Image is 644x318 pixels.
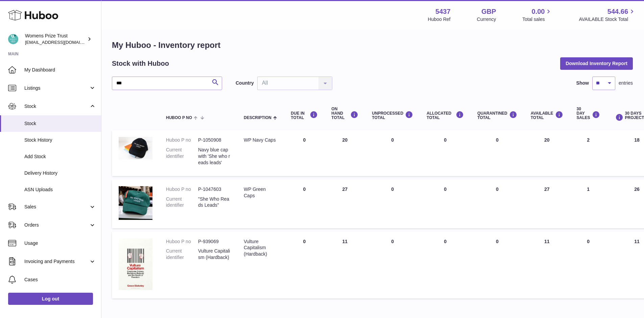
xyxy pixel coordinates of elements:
dd: Navy blue cap with 'She who reads leads' [198,147,230,166]
div: 30 DAY SALES [577,107,600,120]
div: DUE IN TOTAL [291,111,318,120]
a: 0.00 Total sales [522,7,552,23]
strong: 5437 [435,7,451,16]
h2: Stock with Huboo [112,59,169,68]
dt: Current identifier [166,248,198,261]
dt: Huboo P no [166,238,198,245]
dd: P-1047603 [198,186,230,193]
dd: Vulture Capitalism (Hardback) [198,248,230,261]
td: 0 [420,232,471,298]
img: product image [119,186,152,220]
span: Cases [24,277,96,283]
span: [EMAIL_ADDRESS][DOMAIN_NAME] [25,39,99,45]
strong: GBP [481,7,496,16]
span: Stock History [24,137,96,143]
td: 20 [325,130,365,176]
span: Add Stock [24,153,96,160]
dt: Current identifier [166,196,198,209]
div: Huboo Ref [428,16,451,23]
td: 0 [420,179,471,228]
td: 0 [284,232,325,298]
span: 0.00 [532,7,545,16]
div: Vulture Capitalism (Hardback) [244,238,277,258]
a: 544.66 AVAILABLE Stock Total [579,7,636,23]
td: 11 [524,232,570,298]
span: Listings [24,85,89,91]
span: Invoicing and Payments [24,258,89,265]
dd: P-939069 [198,238,230,245]
span: Huboo P no [166,116,192,120]
td: 0 [365,130,420,176]
div: UNPROCESSED Total [372,111,413,120]
td: 27 [524,179,570,228]
label: Country [236,80,254,86]
span: entries [619,80,633,86]
td: 0 [570,232,607,298]
td: 0 [420,130,471,176]
dd: P-1050908 [198,137,230,143]
td: 11 [325,232,365,298]
span: ASN Uploads [24,186,96,193]
dd: "She Who Reads Leads" [198,196,230,209]
span: 0 [496,186,499,192]
td: 0 [284,179,325,228]
div: QUARANTINED Total [477,111,517,120]
td: 2 [570,130,607,176]
span: My Dashboard [24,67,96,73]
span: Total sales [522,16,552,23]
td: 20 [524,130,570,176]
div: Currency [477,16,496,23]
span: Stock [24,120,96,127]
td: 1 [570,179,607,228]
dt: Huboo P no [166,137,198,143]
td: 27 [325,179,365,228]
div: WP Navy Caps [244,137,277,143]
div: ON HAND Total [331,107,358,120]
span: AVAILABLE Stock Total [579,16,636,23]
span: 0 [496,239,499,244]
td: 0 [365,179,420,228]
img: product image [119,137,152,160]
img: product image [119,238,152,290]
label: Show [576,80,589,86]
td: 0 [365,232,420,298]
span: 0 [496,137,499,143]
span: Delivery History [24,170,96,176]
td: 0 [284,130,325,176]
button: Download Inventory Report [560,57,633,69]
div: AVAILABLE Total [531,111,563,120]
span: Stock [24,103,89,110]
img: info@womensprizeforfiction.co.uk [8,34,18,44]
span: 544.66 [607,7,628,16]
div: WP Green Caps [244,186,277,199]
span: Usage [24,240,96,247]
dt: Huboo P no [166,186,198,193]
div: Womens Prize Trust [25,33,86,46]
span: Orders [24,222,89,228]
span: Description [244,116,271,120]
h1: My Huboo - Inventory report [112,40,633,51]
div: ALLOCATED Total [427,111,464,120]
span: Sales [24,204,89,210]
a: Log out [8,293,93,305]
dt: Current identifier [166,147,198,166]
